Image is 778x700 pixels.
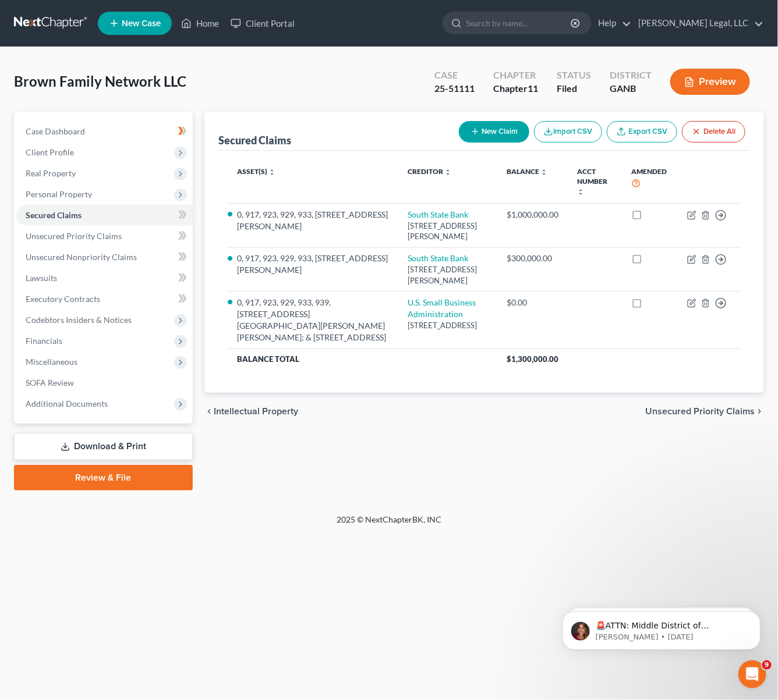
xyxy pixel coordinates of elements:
[408,264,489,286] div: [STREET_ADDRESS][PERSON_NAME]
[26,315,132,325] span: Codebtors Insiders & Notices
[408,221,489,242] div: [STREET_ADDRESS][PERSON_NAME]
[445,169,452,176] i: unfold_more
[755,407,764,416] i: chevron_right
[26,168,76,178] span: Real Property
[26,189,92,199] span: Personal Property
[26,231,122,241] span: Unsecured Priority Claims
[577,189,584,196] i: unfold_more
[408,209,469,219] a: South State Bank
[122,19,161,28] span: New Case
[610,82,652,95] div: GANB
[16,121,193,142] a: Case Dashboard
[175,13,225,34] a: Home
[528,83,538,94] span: 11
[607,121,677,143] a: Export CSV
[540,169,547,176] i: unfold_more
[645,407,755,416] span: Unsecured Priority Claims
[466,12,572,34] input: Search by name...
[557,69,591,82] div: Status
[26,399,108,408] span: Additional Documents
[16,226,193,247] a: Unsecured Priority Claims
[16,247,193,268] a: Unsecured Nonpriority Claims
[507,253,558,264] div: $300,000.00
[237,253,390,276] li: 0, 917, 923, 929, 933, [STREET_ADDRESS][PERSON_NAME]
[14,73,186,90] span: Brown Family Network LLC
[26,147,74,157] span: Client Profile
[507,297,558,308] div: $0.00
[645,407,764,416] button: Unsecured Priority Claims chevron_right
[762,660,772,670] span: 9
[26,294,100,304] span: Executory Contracts
[16,289,193,310] a: Executory Contracts
[577,167,607,196] a: Acct Number unfold_more
[408,253,469,263] a: South State Bank
[237,167,275,176] a: Asset(s) unfold_more
[682,121,745,143] button: Delete All
[26,336,62,346] span: Financials
[237,297,390,343] li: 0, 917, 923, 929, 933, 939, [STREET_ADDRESS][GEOGRAPHIC_DATA][PERSON_NAME][PERSON_NAME]; & [STREE...
[408,167,452,176] a: Creditor unfold_more
[26,273,57,283] span: Lawsuits
[268,169,275,176] i: unfold_more
[610,69,652,82] div: District
[493,82,538,95] div: Chapter
[459,121,529,143] button: New Claim
[408,320,489,331] div: [STREET_ADDRESS]
[14,465,193,491] a: Review & File
[16,268,193,289] a: Lawsuits
[26,252,137,262] span: Unsecured Nonpriority Claims
[228,349,497,369] th: Balance Total
[26,378,74,388] span: SOFA Review
[218,133,291,147] div: Secured Claims
[204,407,298,416] button: chevron_left Intellectual Property
[26,126,85,136] span: Case Dashboard
[738,660,766,688] iframe: Intercom live chat
[632,13,763,34] a: [PERSON_NAME] Legal, LLC
[14,433,193,460] a: Download & Print
[507,354,558,364] span: $1,300,000.00
[204,407,214,416] i: chevron_left
[622,160,678,204] th: Amended
[493,69,538,82] div: Chapter
[237,209,390,232] li: 0, 917, 923, 929, 933, [STREET_ADDRESS][PERSON_NAME]
[534,121,602,143] button: Import CSV
[507,209,558,221] div: $1,000,000.00
[592,13,631,34] a: Help
[214,407,298,416] span: Intellectual Property
[434,69,475,82] div: Case
[545,587,778,669] iframe: Intercom notifications message
[16,205,193,226] a: Secured Claims
[57,514,721,535] div: 2025 © NextChapterBK, INC
[507,167,547,176] a: Balance unfold_more
[408,297,476,319] a: U.S. Small Business Administration
[670,69,750,95] button: Preview
[26,357,77,367] span: Miscellaneous
[225,13,300,34] a: Client Portal
[557,82,591,95] div: Filed
[434,82,475,95] div: 25-51111
[16,372,193,393] a: SOFA Review
[26,210,82,220] span: Secured Claims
